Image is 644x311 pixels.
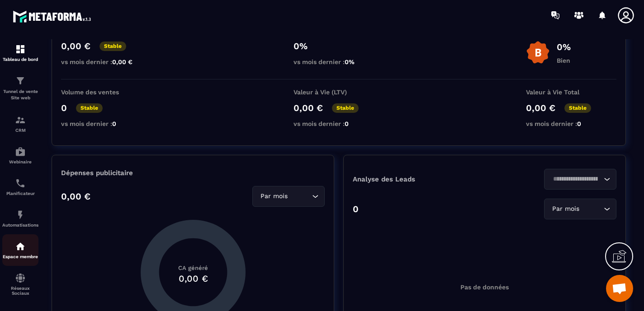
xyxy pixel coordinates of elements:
p: Analyse des Leads [353,175,485,183]
p: Pas de données [460,283,509,291]
a: automationsautomationsEspace membre [2,234,38,266]
a: automationsautomationsAutomatisations [2,203,38,234]
p: Tunnel de vente Site web [2,88,38,101]
img: logo [13,8,94,25]
span: 0 [577,120,581,127]
input: Search for option [581,204,601,214]
img: social-network [15,273,26,283]
img: automations [15,241,26,252]
a: formationformationTunnel de vente Site web [2,69,38,108]
p: 0,00 € [61,191,90,202]
div: Search for option [544,199,616,219]
div: Ouvrir le chat [606,275,633,302]
img: scheduler [15,178,26,189]
a: social-networksocial-networkRéseaux Sociaux [2,266,38,302]
p: Tableau de bord [2,57,38,62]
p: CRM [2,128,38,133]
a: automationsautomationsWebinaire [2,139,38,171]
p: Stable [564,103,591,113]
p: Stable [99,42,126,51]
a: formationformationTableau de bord [2,37,38,69]
p: Volume des ventes [61,88,152,96]
img: b-badge-o.b3b20ee6.svg [526,41,550,65]
p: vs mois dernier : [61,58,152,65]
p: vs mois dernier : [61,120,152,127]
div: Search for option [544,169,616,190]
p: 0% [294,41,384,51]
p: vs mois dernier : [294,58,384,65]
span: Par mois [258,191,289,201]
input: Search for option [289,191,310,201]
p: Bien [557,57,571,64]
input: Search for option [550,174,601,184]
p: 0,00 € [294,102,323,113]
a: schedulerschedulerPlanificateur [2,171,38,203]
span: 0% [345,58,355,65]
p: vs mois dernier : [526,120,616,127]
a: formationformationCRM [2,108,38,139]
p: Espace membre [2,254,38,259]
p: Stable [332,103,359,113]
span: 0,00 € [112,58,133,65]
p: 0,00 € [526,102,555,113]
p: vs mois dernier : [294,120,384,127]
img: formation [15,75,26,86]
span: 0 [112,120,116,127]
img: formation [15,115,26,125]
p: 0 [353,204,359,214]
p: 0% [557,42,571,52]
p: 0 [61,102,67,113]
p: Dépenses publicitaire [61,169,325,177]
p: Automatisations [2,223,38,227]
p: Stable [76,103,103,113]
p: Planificateur [2,191,38,196]
p: Réseaux Sociaux [2,286,38,296]
img: automations [15,146,26,157]
div: Search for option [252,186,325,207]
p: 0,00 € [61,41,90,51]
p: Webinaire [2,159,38,164]
p: Valeur à Vie Total [526,88,616,96]
span: Par mois [550,204,581,214]
img: formation [15,44,26,55]
p: Valeur à Vie (LTV) [294,88,384,96]
span: 0 [345,120,349,127]
img: automations [15,209,26,220]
